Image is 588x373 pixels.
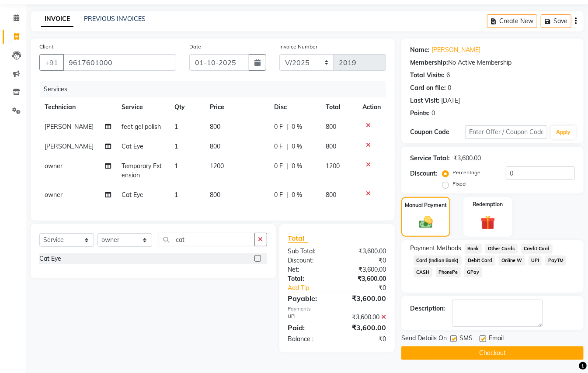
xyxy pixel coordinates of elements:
span: 0 % [292,142,302,151]
a: INVOICE [41,11,73,27]
span: 1 [175,123,178,131]
span: Send Details On [401,334,447,345]
label: Redemption [473,200,503,208]
img: _gift.svg [476,214,500,231]
span: [PERSON_NAME] [45,123,94,131]
th: Service [116,97,169,117]
div: Discount: [282,256,337,265]
div: Paid: [282,322,337,333]
div: 0 [431,109,435,118]
a: Add Tip [282,283,347,293]
span: Credit Card [521,244,553,254]
div: Points: [410,109,430,118]
div: Sub Total: [282,247,337,256]
span: 800 [326,123,336,131]
div: ₹0 [346,283,393,293]
div: Net: [282,265,337,274]
span: 0 F [274,162,283,171]
span: 800 [210,191,220,199]
div: UPI [282,313,337,322]
div: [DATE] [441,96,460,105]
th: Disc [269,97,320,117]
span: 1 [175,191,178,199]
div: ₹0 [337,256,393,265]
span: UPI [529,256,542,266]
span: Debit Card [465,256,495,266]
button: Checkout [401,346,584,360]
span: 0 F [274,190,283,200]
div: Payments [288,305,386,313]
div: Membership: [410,58,448,67]
span: 1 [175,142,178,150]
span: 1 [175,162,178,170]
span: PayTM [545,256,566,266]
div: Total Visits: [410,71,445,80]
div: ₹3,600.00 [337,313,393,322]
input: Search by Name/Mobile/Email/Code [63,54,176,71]
div: Coupon Code [410,128,465,137]
button: Save [541,14,571,28]
span: PhonePe [436,267,461,277]
span: Payment Methods [410,244,461,253]
span: 0 F [274,122,283,131]
span: SMS [459,334,473,345]
img: _cash.svg [415,214,437,230]
div: Cat Eye [39,254,61,263]
span: Total [288,234,308,243]
div: ₹3,600.00 [337,274,393,283]
button: +91 [39,54,64,71]
label: Client [39,43,53,51]
div: No Active Membership [410,58,575,67]
div: Service Total: [410,154,450,163]
th: Price [205,97,269,117]
div: ₹3,600.00 [337,247,393,256]
span: Bank [465,244,482,254]
span: 1200 [326,162,340,170]
span: 0 % [292,122,302,131]
div: Payable: [282,293,337,304]
span: | [286,162,288,171]
label: Manual Payment [405,201,447,209]
span: 800 [326,142,336,150]
div: Name: [410,45,430,55]
span: feet gel polish [122,123,161,131]
button: Create New [487,14,537,28]
span: CASH [414,267,432,277]
th: Technician [39,97,116,117]
input: Enter Offer / Coupon Code [465,125,547,139]
span: 800 [210,142,220,150]
span: Cat Eye [122,191,143,199]
a: [PERSON_NAME] [431,45,480,55]
div: ₹3,600.00 [337,322,393,333]
div: Discount: [410,169,437,178]
span: owner [45,162,63,170]
label: Percentage [452,169,480,176]
button: Apply [551,126,576,139]
span: 0 % [292,190,302,200]
span: [PERSON_NAME] [45,142,94,150]
div: Balance : [282,335,337,344]
div: 6 [446,71,450,80]
span: 800 [210,123,220,131]
span: 800 [326,191,336,199]
div: Card on file: [410,83,446,93]
span: owner [45,191,63,199]
span: | [286,142,288,151]
div: ₹3,600.00 [337,293,393,304]
span: Card (Indian Bank) [414,256,462,266]
span: 0 F [274,142,283,151]
th: Total [320,97,357,117]
div: ₹3,600.00 [453,154,481,163]
span: Cat Eye [122,142,143,150]
input: Search or Scan [159,233,255,246]
label: Date [189,43,201,51]
div: 0 [448,83,451,93]
span: 0 % [292,162,302,171]
div: Description: [410,304,445,313]
span: Online W [499,256,525,266]
div: ₹0 [337,335,393,344]
th: Qty [170,97,205,117]
span: Other Cards [485,244,518,254]
label: Fixed [452,180,466,188]
th: Action [357,97,386,117]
